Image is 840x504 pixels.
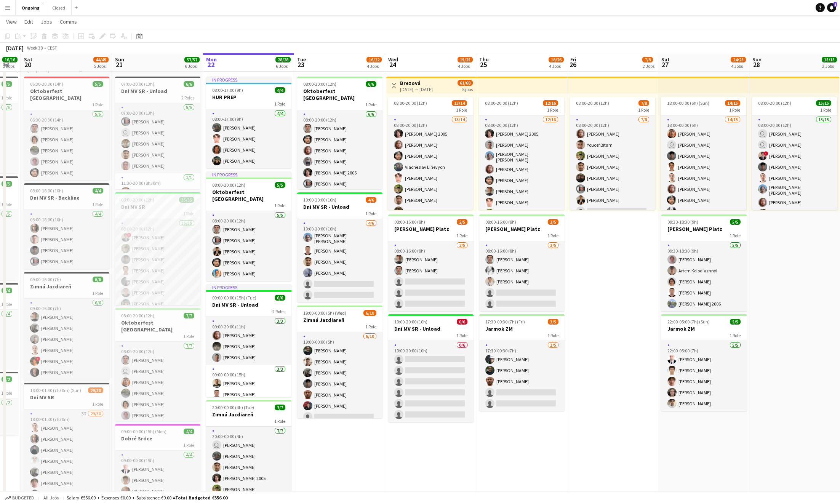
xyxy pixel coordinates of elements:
[456,333,467,338] span: 1 Role
[24,110,109,180] app-card-role: 5/506:30-20:30 (14h)[PERSON_NAME][PERSON_NAME][PERSON_NAME][PERSON_NAME][PERSON_NAME]
[115,77,200,189] div: 07:00-20:00 (13h)6/6Dni MV SR - Unload2 Roles5/507:00-20:00 (13h)[PERSON_NAME] [PERSON_NAME][PERS...
[642,57,653,62] span: 7/8
[479,314,565,411] div: 17:30-00:30 (7h) (Fri)3/5Jarmok ZM1 Role3/517:30-00:30 (7h)[PERSON_NAME][PERSON_NAME][PERSON_NAME]
[752,115,837,307] app-card-role: 15/1508:00-20:00 (12h) [PERSON_NAME] [PERSON_NAME]![PERSON_NAME][PERSON_NAME][PERSON_NAME][PERSON...
[184,81,194,87] span: 6/6
[121,429,166,434] span: 09:00-00:00 (15h) (Mon)
[479,226,565,232] h3: [PERSON_NAME] Platz
[6,44,24,52] div: [DATE]
[2,81,12,87] span: 5/5
[485,100,518,106] span: 08:00-20:00 (12h)
[275,405,285,410] span: 7/7
[185,63,199,69] div: 6 Jobs
[661,97,746,210] app-job-card: 18:00-00:00 (6h) (Sun)14/151 Role14/1518:00-00:00 (6h)[PERSON_NAME] [PERSON_NAME][PERSON_NAME][PE...
[462,86,473,92] div: 5 jobs
[115,88,200,94] h3: Dni MV SR - Unload
[121,197,154,203] span: 08:00-20:00 (12h)
[114,60,124,69] span: 21
[479,341,565,411] app-card-role: 3/517:30-00:30 (7h)[PERSON_NAME][PERSON_NAME][PERSON_NAME]
[388,97,473,210] app-job-card: 08:00-20:00 (12h)13/141 Role13/1408:00-20:00 (12h)[PERSON_NAME] 2005[PERSON_NAME][PERSON_NAME]Via...
[297,56,306,63] span: Tue
[21,17,36,27] a: Edit
[752,97,837,210] app-job-card: 08:00-20:00 (12h)15/151 Role15/1508:00-20:00 (12h) [PERSON_NAME] [PERSON_NAME]![PERSON_NAME][PERS...
[388,325,474,332] h3: Dni MV SR - Unload
[2,288,12,293] span: 4/4
[30,387,81,393] span: 18:00-01:30 (7h30m) (Sun)
[41,18,52,25] span: Jobs
[458,80,473,86] span: 61/68
[297,192,382,302] app-job-card: 10:00-20:00 (10h)4/6Dni MV SR - Unload1 Role4/610:00-20:00 (10h)[PERSON_NAME] [PERSON_NAME][PERSO...
[388,226,474,232] h3: [PERSON_NAME] Platz
[822,63,837,69] div: 2 Jobs
[24,299,109,380] app-card-role: 6/609:00-16:00 (7h)[PERSON_NAME][PERSON_NAME][PERSON_NAME][PERSON_NAME]![PERSON_NAME][PERSON_NAME]
[297,203,382,210] h3: Dni MV SR - Unload
[638,100,649,106] span: 7/8
[88,387,103,393] span: 29/30
[93,81,103,87] span: 5/5
[212,87,243,93] span: 08:00-17:00 (9h)
[394,100,427,106] span: 08:00-20:00 (12h)
[661,226,747,232] h3: [PERSON_NAME] Platz
[394,319,427,325] span: 10:00-20:00 (10h)
[731,63,746,69] div: 4 Jobs
[366,57,382,62] span: 16/22
[576,100,609,106] span: 08:00-20:00 (12h)
[661,325,747,332] h3: Jarmok ZM
[94,63,108,69] div: 5 Jobs
[457,219,467,225] span: 2/5
[274,203,285,208] span: 1 Role
[67,495,227,501] div: Salary €556.00 + Expenses €0.00 + Subsistence €0.00 =
[297,306,382,418] div: 19:00-00:00 (5h) (Wed)6/10Zimná Jazdiareň1 Role6/1019:00-00:00 (5h)[PERSON_NAME][PERSON_NAME][PER...
[24,77,109,180] app-job-card: 06:30-20:30 (14h)5/5Oktoberfest [GEOGRAPHIC_DATA]1 Role5/506:30-20:30 (14h)[PERSON_NAME][PERSON_N...
[479,214,565,311] div: 08:00-16:00 (8h)3/5[PERSON_NAME] Platz1 Role3/508:00-16:00 (8h)[PERSON_NAME][PERSON_NAME][PERSON_...
[206,56,217,63] span: Mon
[820,107,831,113] span: 1 Role
[400,86,433,92] div: [DATE] → [DATE]
[206,365,291,413] app-card-role: 3/309:00-00:00 (15h)[PERSON_NAME][PERSON_NAME]
[822,57,837,62] span: 15/15
[179,197,194,203] span: 35/35
[184,313,194,318] span: 7/7
[365,324,376,330] span: 1 Role
[296,60,306,69] span: 23
[206,171,291,281] app-job-card: In progress08:00-20:00 (12h)5/5Oktoberfest [GEOGRAPHIC_DATA]1 Role5/508:00-20:00 (12h)[PERSON_NAM...
[297,88,382,101] h3: Oktoberfest [GEOGRAPHIC_DATA]
[93,188,103,194] span: 4/4
[275,57,291,62] span: 28/28
[206,77,291,83] div: In progress
[206,77,291,168] app-job-card: In progress08:00-17:00 (9h)4/4HUR PREP1 Role4/408:00-17:00 (9h)[PERSON_NAME][PERSON_NAME][PERSON_...
[115,308,200,421] div: 08:00-20:00 (12h)7/7Oktoberfest [GEOGRAPHIC_DATA]1 Role7/708:00-20:00 (12h)[PERSON_NAME] [PERSON_...
[6,18,17,25] span: View
[183,211,194,216] span: 1 Role
[206,411,291,418] h3: Zimná Jazdiareň
[758,100,791,106] span: 08:00-20:00 (12h)
[24,210,109,269] app-card-role: 4/408:00-18:00 (10h)[PERSON_NAME][PERSON_NAME][PERSON_NAME][PERSON_NAME]
[60,18,77,25] span: Comms
[388,115,473,307] app-card-role: 13/1408:00-20:00 (12h)[PERSON_NAME] 2005[PERSON_NAME][PERSON_NAME]Viacheslav Linevych[PERSON_NAME...
[206,109,291,168] app-card-role: 4/408:00-17:00 (9h)[PERSON_NAME][PERSON_NAME][PERSON_NAME][PERSON_NAME]
[1,301,12,307] span: 1 Role
[24,18,33,25] span: Edit
[276,63,290,69] div: 6 Jobs
[115,173,200,199] app-card-role: 1/111:30-20:00 (8h30m)[PERSON_NAME]
[570,97,655,210] app-job-card: 08:00-20:00 (12h)7/81 Role7/808:00-20:00 (12h)[PERSON_NAME]Youcef Bitam[PERSON_NAME][PERSON_NAME]...
[297,110,382,191] app-card-role: 6/608:00-20:00 (12h)[PERSON_NAME][PERSON_NAME][PERSON_NAME][PERSON_NAME][PERSON_NAME] 2005[PERSON...
[275,295,285,301] span: 6/6
[547,233,558,238] span: 1 Role
[127,233,131,237] span: !
[661,314,747,411] app-job-card: 22:00-05:00 (7h) (Sun)5/5Jarmok ZM1 Role5/522:00-05:00 (7h)[PERSON_NAME][PERSON_NAME][PERSON_NAME...
[725,100,740,106] span: 14/15
[661,341,747,411] app-card-role: 5/522:00-05:00 (7h)[PERSON_NAME][PERSON_NAME][PERSON_NAME][PERSON_NAME][PERSON_NAME]
[388,314,474,422] app-job-card: 10:00-20:00 (10h)0/6Dni MV SR - Unload1 Role0/610:00-20:00 (10h)
[2,57,18,62] span: 16/16
[30,277,61,282] span: 09:00-16:00 (7h)
[274,101,285,107] span: 1 Role
[272,309,285,314] span: 2 Roles
[388,214,474,311] app-job-card: 08:00-16:00 (8h)2/5[PERSON_NAME] Platz1 Role2/508:00-16:00 (8h)[PERSON_NAME][PERSON_NAME]
[549,57,564,62] span: 18/26
[661,214,747,311] app-job-card: 09:30-18:30 (9h)5/5[PERSON_NAME] Platz1 Role5/509:30-18:30 (9h)[PERSON_NAME]Artem Kolodiazhnyi[PE...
